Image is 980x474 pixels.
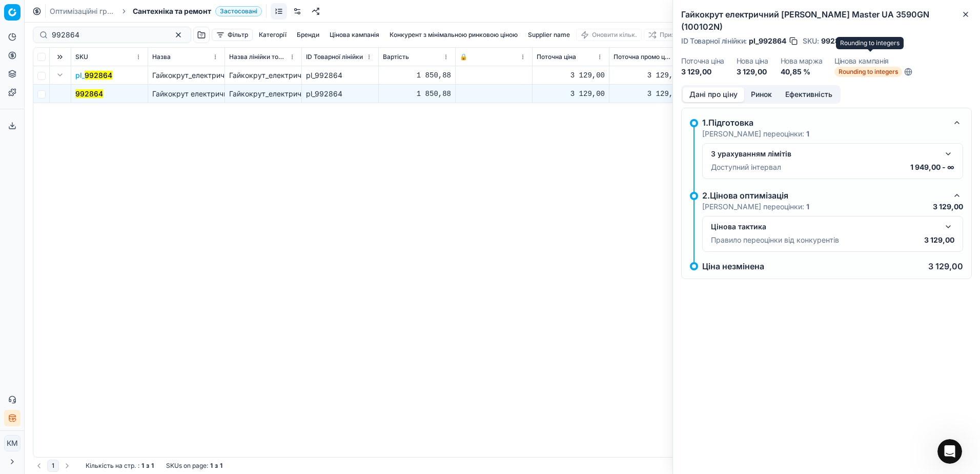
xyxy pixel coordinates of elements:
[781,57,823,65] dt: Нова маржа
[293,29,323,41] button: Бренди
[834,67,902,77] span: Rounding to integers
[50,6,115,16] a: Оптимізаційні групи
[33,460,45,472] button: Go to previous page
[681,67,724,77] dd: 3 129,00
[702,129,809,139] p: [PERSON_NAME] переоцінки:
[711,162,781,172] p: Доступний інтервал
[75,89,103,99] button: 992864
[4,435,21,451] button: КM
[151,462,154,470] strong: 1
[212,29,253,41] button: Фільтр
[75,53,88,61] span: SKU
[50,6,262,16] nav: breadcrumb
[146,462,149,470] strong: з
[229,53,287,61] span: Назва лінійки товарів
[306,70,374,81] div: pl_992864
[836,37,904,49] div: Rounding to integers
[325,29,383,41] button: Цінова кампанія
[152,53,171,61] span: Назва
[383,89,451,99] div: 1 850,88
[75,70,112,81] button: pl_992864
[711,222,938,232] div: Цінова тактика
[229,70,297,81] div: Гайкокрут_електричний_Vitals_Master_UA_3590GN_(100102N)
[644,29,700,41] button: Призначити
[702,202,809,212] p: [PERSON_NAME] переоцінки:
[910,162,954,172] p: 1 949,00 - ∞
[61,460,73,472] button: Go to next page
[220,462,222,470] strong: 1
[152,71,367,80] span: Гайкокрут_електричний_Vitals_Master_UA_3590GN_(100102N)
[537,70,605,81] div: 3 129,00
[834,57,912,65] dt: Цінова кампанія
[133,6,211,16] span: Сантехніка та ремонт
[749,36,786,46] span: pl_992864
[681,8,972,33] h2: Гайкокрут електричний [PERSON_NAME] Master UA 3590GN (100102N)
[702,189,947,202] div: 2.Цінова оптимізація
[85,71,112,80] mark: 992864
[737,57,768,65] dt: Нова ціна
[803,37,819,45] span: SKU :
[681,57,724,65] dt: Поточна ціна
[383,53,409,61] span: Вартість
[524,29,574,41] button: Supplier name
[460,53,467,61] span: 🔒
[744,87,779,102] button: Ринок
[215,6,262,16] span: Застосовані
[711,149,938,159] div: З урахуванням лімітів
[537,53,576,61] span: Поточна ціна
[215,462,218,470] strong: з
[933,202,963,212] p: 3 129,00
[152,89,403,98] span: Гайкокрут електричний [PERSON_NAME] Master UA 3590GN (100102N)
[806,129,809,138] strong: 1
[614,70,682,81] div: 3 129,00
[576,29,642,41] button: Оновити кільк.
[47,460,59,472] button: 1
[54,51,66,63] button: Expand all
[255,29,291,41] button: Категорії
[33,460,73,472] nav: pagination
[614,89,682,99] div: 3 129,00
[821,36,849,46] span: 992864
[5,436,20,451] span: КM
[937,439,962,464] iframe: Intercom live chat
[928,262,963,270] p: 3 129,00
[306,89,374,99] div: pl_992864
[141,462,144,470] strong: 1
[86,462,136,470] span: Кількість на стр.
[385,29,522,41] button: Конкурент з мінімальною ринковою ціною
[86,462,154,470] div: :
[681,37,747,45] span: ID Товарної лінійки :
[702,262,764,270] p: Ціна незмінена
[54,69,66,81] button: Expand
[924,235,954,245] p: 3 129,00
[75,89,103,98] mark: 992864
[614,53,671,61] span: Поточна промо ціна
[306,53,363,61] span: ID Товарної лінійки
[711,235,839,245] p: Правило переоцінки від конкурентів
[383,70,451,81] div: 1 850,88
[52,30,164,40] input: Пошук по SKU або назві
[229,89,297,99] div: Гайкокрут_електричний_Vitals_Master_UA_3590GN_(100102N)
[210,462,213,470] strong: 1
[537,89,605,99] div: 3 129,00
[779,87,839,102] button: Ефективність
[75,70,112,81] span: pl_
[781,67,823,77] dd: 40,85 %
[806,202,809,211] strong: 1
[133,6,262,16] span: Сантехніка та ремонтЗастосовані
[683,87,744,102] button: Дані про ціну
[702,116,947,129] div: 1.Підготовка
[166,462,208,470] span: SKUs on page :
[737,67,768,77] dd: 3 129,00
